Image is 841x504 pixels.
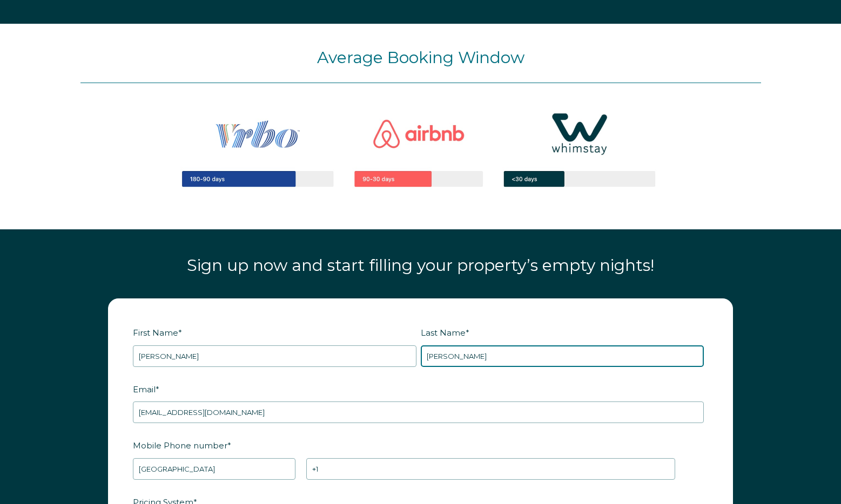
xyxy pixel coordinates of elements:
[421,324,466,341] span: Last Name
[133,324,178,341] span: First Name
[133,381,156,398] span: Email
[317,47,524,67] span: Average Booking Window
[133,437,227,454] span: Mobile Phone number
[187,255,654,275] span: Sign up now and start filling your property’s empty nights!
[145,83,696,214] img: Captura de pantalla 2025-05-06 a la(s) 5.25.03 p.m.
